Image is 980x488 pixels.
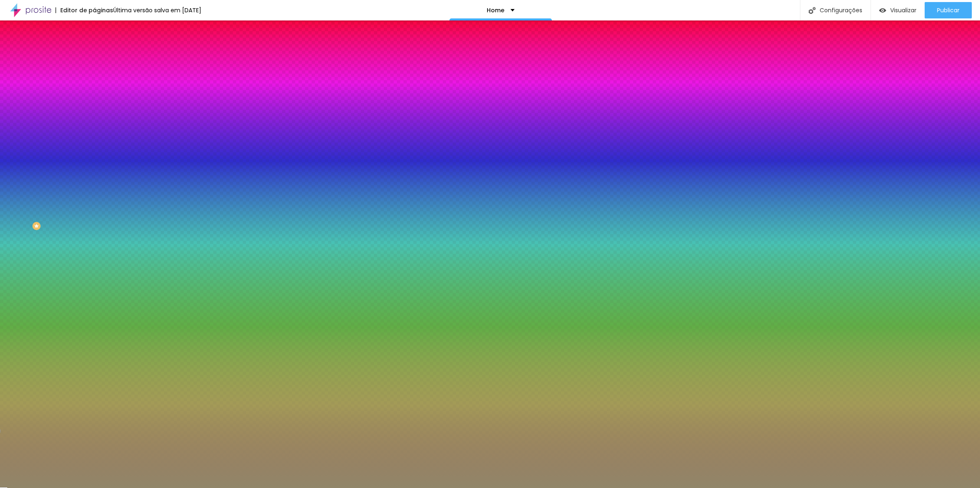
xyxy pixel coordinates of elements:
p: Home [487,7,504,13]
button: Visualizar [871,2,925,18]
img: Icone [809,7,816,14]
div: Editor de páginas [55,7,113,13]
span: Publicar [937,7,959,14]
button: Publicar [925,2,972,18]
span: Visualizar [890,7,916,14]
img: view-1.svg [879,7,886,14]
div: Última versão salva em [DATE] [113,7,201,13]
